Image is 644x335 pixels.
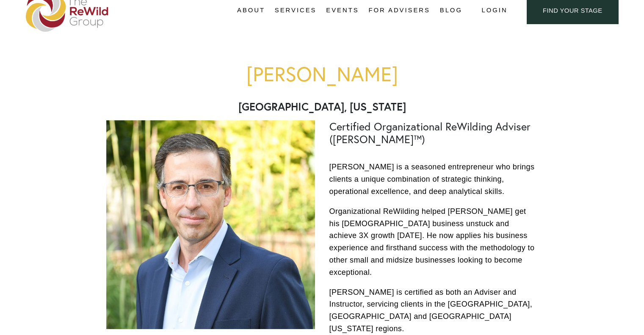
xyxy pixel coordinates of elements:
a: folder dropdown [237,4,265,17]
a: Login [481,5,507,16]
p: Organizational ReWilding helped [PERSON_NAME] get his [DEMOGRAPHIC_DATA] business unstuck and ach... [329,205,538,279]
a: folder dropdown [275,4,317,17]
h1: [PERSON_NAME] [106,63,538,85]
span: Services [275,5,317,16]
a: For Advisers [368,4,430,17]
p: [PERSON_NAME] is a seasoned entrepreneur who brings clients a unique combination of strategic thi... [329,161,538,197]
h2: Certified Organizational ReWilding Adviser ([PERSON_NAME]™) [329,120,538,146]
a: Blog [440,4,462,17]
a: Events [326,4,359,17]
span: About [237,5,265,16]
p: [PERSON_NAME] is certified as both an Adviser and Instructor, servicing clients in the [GEOGRAPHI... [329,286,538,335]
strong: [GEOGRAPHIC_DATA], [US_STATE] [238,100,406,114]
